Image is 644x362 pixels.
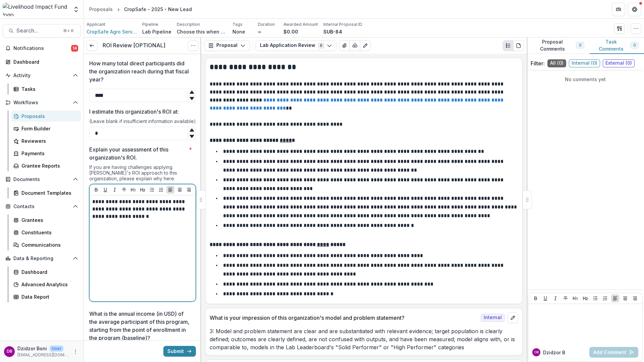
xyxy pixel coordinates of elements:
[527,38,590,54] button: Proposal Comments
[89,59,192,83] p: How many total direct participants did the organization reach during that fiscal year?
[17,345,47,352] p: Dzidzor Boni
[590,38,644,54] button: Task Comments
[120,186,128,194] button: Strike
[323,28,342,35] p: SUB-84
[50,346,63,352] p: User
[103,42,165,49] h3: ROI Review [OPTIONAL]
[283,28,298,35] p: $0.00
[13,204,70,209] span: Contacts
[11,279,81,290] a: Advanced Analytics
[3,56,81,67] a: Dashboard
[11,83,81,95] a: Tasks
[7,349,12,354] div: Dzidzor Boni
[21,293,75,300] div: Data Report
[589,347,638,358] button: Add Comment
[87,4,115,14] a: Proposals
[124,6,192,13] div: CropSafe - 2025 - New Lead
[581,294,589,302] button: Heading 2
[87,28,137,35] a: CropSafe Agro Service Ltd
[89,6,113,13] div: Proposals
[21,241,75,248] div: Communications
[360,40,371,51] button: Edit as form
[283,21,318,27] p: Awarded Amount
[513,40,524,51] button: PDF view
[71,45,78,52] span: 14
[3,3,69,16] img: Livelihood Impact Fund logo
[232,28,245,35] p: None
[232,21,243,27] p: Tags
[3,24,81,38] button: Search...
[176,186,184,194] button: Align Center
[13,73,70,78] span: Activity
[3,174,81,185] button: Open Documents
[13,100,70,106] span: Workflows
[89,108,179,116] p: I estimate this organization's ROI at:
[21,113,75,120] div: Proposals
[11,187,81,198] a: Document Templates
[611,294,619,302] button: Align Left
[142,21,158,27] p: Pipeline
[210,314,478,322] p: What is your impression of this organization's model and problem statement?
[21,137,75,144] div: Reviewers
[3,201,81,212] button: Open Contacts
[541,294,549,302] button: Underline
[21,162,75,169] div: Grantee Reports
[21,281,75,288] div: Advanced Analytics
[11,111,81,122] a: Proposals
[177,21,200,27] p: Description
[210,327,518,351] p: 3: Model and problem statement are clear and are substantiated with relevant evidence; target pop...
[185,186,193,194] button: Align Right
[633,43,636,48] span: 0
[204,40,250,51] button: Proposal
[11,215,81,226] a: Grantees
[11,135,81,146] a: Reviewers
[13,177,70,182] span: Documents
[612,3,625,16] button: Partners
[71,348,79,356] button: More
[631,294,639,302] button: Align Right
[481,314,505,322] span: Internal
[11,239,81,250] a: Communications
[89,310,192,342] p: What is the annual income (in USD) of the average participant of this program, starting from the ...
[87,21,105,27] p: Applicant
[21,85,75,93] div: Tasks
[534,351,539,354] div: Dzidzor Boni
[507,312,518,323] button: edit
[569,59,600,67] span: Internal ( 0 )
[571,294,579,302] button: Heading 1
[258,28,261,35] p: ∞
[258,21,275,27] p: Duration
[532,294,540,302] button: Bold
[62,27,75,35] div: ⌘ + K
[139,186,147,194] button: Heading 2
[177,28,227,35] p: Choose this when adding a new proposal to the first stage of a pipeline.
[142,28,171,35] p: Lab Pipeline
[111,186,119,194] button: Italicize
[256,40,336,51] button: Lab Application Review6
[13,256,70,261] span: Data & Reporting
[531,76,640,83] p: No comments yet
[89,164,196,184] div: If you are having challenges applying [PERSON_NAME]'s ROI approach to this organization, please e...
[157,186,165,194] button: Ordered List
[21,268,75,276] div: Dashboard
[579,43,581,48] span: 0
[3,253,81,264] button: Open Data & Reporting
[163,346,196,357] button: Submit
[17,352,69,358] p: [EMAIL_ADDRESS][DOMAIN_NAME]
[621,294,629,302] button: Align Center
[323,21,362,27] p: Internal Proposal ID
[71,3,81,16] button: Open entity switcher
[21,217,75,224] div: Grantees
[11,227,81,238] a: Constituents
[11,148,81,159] a: Payments
[87,4,195,14] nav: breadcrumb
[11,160,81,171] a: Grantee Reports
[11,266,81,278] a: Dashboard
[3,70,81,81] button: Open Activity
[561,294,570,302] button: Strike
[21,229,75,236] div: Constituents
[21,189,75,196] div: Document Templates
[21,125,75,132] div: Form Builder
[21,150,75,157] div: Payments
